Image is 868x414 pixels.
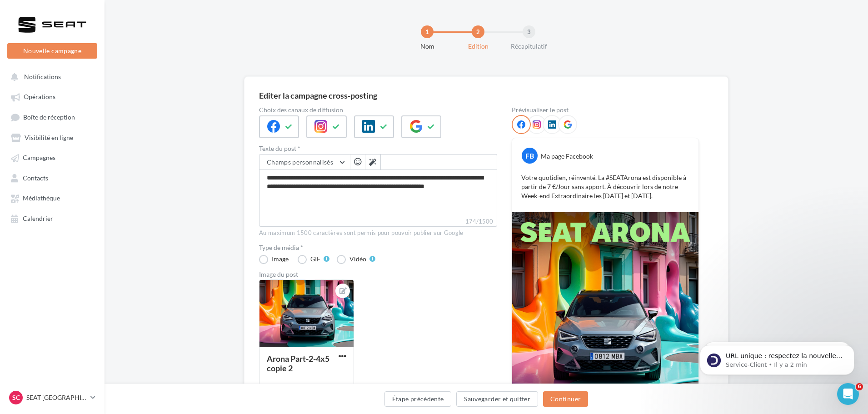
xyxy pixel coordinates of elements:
p: SEAT [GEOGRAPHIC_DATA] [26,393,87,402]
a: Calendrier [5,210,99,226]
div: Vidéo [349,256,366,262]
div: Editer la campagne cross-posting [259,91,377,100]
div: Ma page Facebook [541,152,593,161]
span: Campagnes [23,154,55,162]
div: FB [522,148,538,164]
div: Nom [398,42,456,51]
span: Visibilité en ligne [25,134,73,141]
iframe: Intercom notifications message [686,326,868,389]
div: Image du post [259,271,497,278]
button: Notifications [5,68,95,85]
span: Contacts [23,174,48,182]
iframe: Intercom live chat [837,383,859,405]
span: Notifications [24,73,61,80]
a: Boîte de réception [5,109,99,125]
button: Continuer [543,391,588,407]
div: Récapitulatif [500,42,558,51]
a: Médiathèque [5,190,99,206]
label: 174/1500 [259,217,497,227]
div: Prévisualiser le post [512,107,699,113]
div: 1 [421,25,434,38]
a: Contacts [5,170,99,186]
div: GIF [310,256,320,262]
label: Type de média * [259,244,497,251]
p: Message from Service-Client, sent Il y a 2 min [40,35,157,43]
div: 3 [523,25,535,38]
a: Opérations [5,88,99,105]
div: 2 [472,25,484,38]
a: Visibilité en ligne [5,129,99,145]
a: Campagnes [5,149,99,165]
div: Arona Part-2-4x5 copie 2 [267,354,329,373]
span: URL unique : respectez la nouvelle exigence de Google Google exige désormais que chaque fiche Goo... [40,26,156,133]
span: 6 [856,383,863,390]
button: Étape précédente [384,391,452,407]
span: Opérations [24,93,55,101]
div: Edition [449,42,507,51]
span: Médiathèque [23,195,60,202]
a: SC SEAT [GEOGRAPHIC_DATA] [7,389,97,406]
button: Nouvelle campagne [7,43,97,59]
span: Calendrier [23,214,53,222]
p: Votre quotidien, réinventé. La #SEATArona est disponible à partir de 7 €/Jour sans apport. À déco... [521,173,689,200]
div: Au maximum 1500 caractères sont permis pour pouvoir publier sur Google [259,229,497,237]
span: SC [12,393,20,402]
span: Boîte de réception [23,113,75,121]
label: Texte du post * [259,145,497,152]
label: Choix des canaux de diffusion [259,107,497,113]
span: Champs personnalisés [267,158,333,166]
button: Champs personnalisés [259,155,350,170]
div: Image [272,256,289,262]
button: Sauvegarder et quitter [456,391,538,407]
